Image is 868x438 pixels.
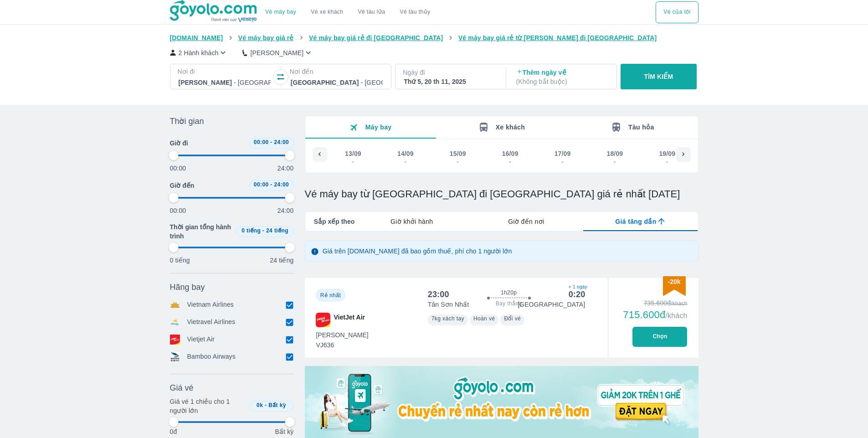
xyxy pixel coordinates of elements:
[268,402,286,408] span: Bất kỳ
[187,300,234,310] p: Vietnam Airlines
[314,217,355,226] span: Sắp xếp theo
[241,227,261,234] span: 0 tiếng
[623,299,687,308] div: 735.600đ
[518,300,585,309] p: [GEOGRAPHIC_DATA]
[354,212,698,231] div: lab API tabs example
[316,313,330,327] img: VJ
[450,158,466,165] div: -
[170,34,223,41] span: [DOMAIN_NAME]
[290,67,384,76] p: Nơi đến
[277,206,294,215] p: 24:00
[659,158,675,165] div: -
[496,124,525,131] span: Xe khách
[668,278,680,285] span: -20k
[170,427,177,436] p: 0đ
[238,34,294,41] span: Vé máy bay giá rẻ
[170,256,190,265] p: 0 tiếng
[504,315,521,322] span: Đổi vé
[607,149,623,158] div: 18/09
[428,289,449,300] div: 23:00
[170,139,188,148] span: Giờ đi
[170,181,195,190] span: Giờ đến
[265,9,296,15] a: Vé máy bay
[663,276,686,296] img: discount
[178,67,272,76] p: Nơi đi
[501,289,517,296] span: 1h20p
[607,158,623,165] div: -
[257,402,263,408] span: 0k
[516,77,608,86] p: ( Không bắt buộc )
[170,48,228,57] button: 2 Hành khách
[632,327,687,347] button: Chọn
[431,315,464,322] span: 7kg xách tay
[316,330,369,340] span: [PERSON_NAME]
[266,227,288,234] span: 24 tiếng
[170,397,246,415] p: Giá vé 1 chiều cho 1 người lớn
[275,427,293,436] p: Bất kỳ
[397,149,414,158] div: 14/09
[254,181,269,188] span: 00:00
[450,149,466,158] div: 15/09
[615,217,656,226] span: Giá tăng dần
[270,256,293,265] p: 24 tiếng
[270,139,272,145] span: -
[502,149,519,158] div: 16/09
[628,124,654,131] span: Tàu hỏa
[327,147,676,167] div: scrollable day and price
[274,181,289,188] span: 24:00
[569,283,586,291] span: + 1 ngày
[323,247,512,256] p: Giá trên [DOMAIN_NAME] đã bao gồm thuế, phí cho 1 người lớn
[428,300,469,309] p: Tân Sơn Nhất
[334,313,365,327] span: VietJet Air
[390,217,433,226] span: Giờ khởi hành
[392,1,437,23] button: Vé tàu thủy
[170,116,204,127] span: Thời gian
[656,1,698,23] div: choose transportation mode
[277,164,294,173] p: 24:00
[187,352,236,362] p: Bamboo Airways
[316,340,369,350] span: VJ636
[170,206,186,215] p: 00:00
[187,335,215,345] p: Vietjet Air
[258,1,437,23] div: choose transportation mode
[403,68,497,77] p: Ngày đi
[170,33,699,42] nav: breadcrumb
[365,124,392,131] span: Máy bay
[623,309,687,320] div: 715.600đ
[270,181,272,188] span: -
[345,158,361,165] div: -
[254,139,269,145] span: 00:00
[187,317,236,327] p: Vietravel Airlines
[503,158,518,165] div: -
[351,1,393,23] a: Vé tàu lửa
[508,217,544,226] span: Giờ đến nơi
[345,149,361,158] div: 13/09
[170,382,194,393] span: Giá vé
[659,149,675,158] div: 19/09
[274,139,289,145] span: 24:00
[516,68,608,86] p: Thêm ngày về
[473,315,495,322] span: Hoàn vé
[555,158,570,165] div: -
[309,34,443,41] span: Vé máy bay giá rẻ đi [GEOGRAPHIC_DATA]
[265,402,267,408] span: -
[458,34,657,41] span: Vé máy bay giá rẻ từ [PERSON_NAME] đi [GEOGRAPHIC_DATA]
[311,9,343,15] a: Vé xe khách
[170,164,186,173] p: 00:00
[569,289,586,300] div: 0:20
[170,222,233,241] span: Thời gian tổng hành trình
[555,149,571,158] div: 17/09
[179,48,219,57] p: 2 Hành khách
[242,48,313,57] button: [PERSON_NAME]
[170,282,205,293] span: Hãng bay
[305,188,699,201] h1: Vé máy bay từ [GEOGRAPHIC_DATA] đi [GEOGRAPHIC_DATA] giá rẻ nhất [DATE]
[665,312,687,319] span: /khách
[262,227,264,234] span: -
[644,72,673,81] p: TÌM KIẾM
[250,48,303,57] p: [PERSON_NAME]
[621,64,697,89] button: TÌM KIẾM
[656,1,698,23] button: Vé của tôi
[320,292,341,299] span: Rẻ nhất
[398,158,413,165] div: -
[404,77,496,86] div: Thứ 5, 20 th 11, 2025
